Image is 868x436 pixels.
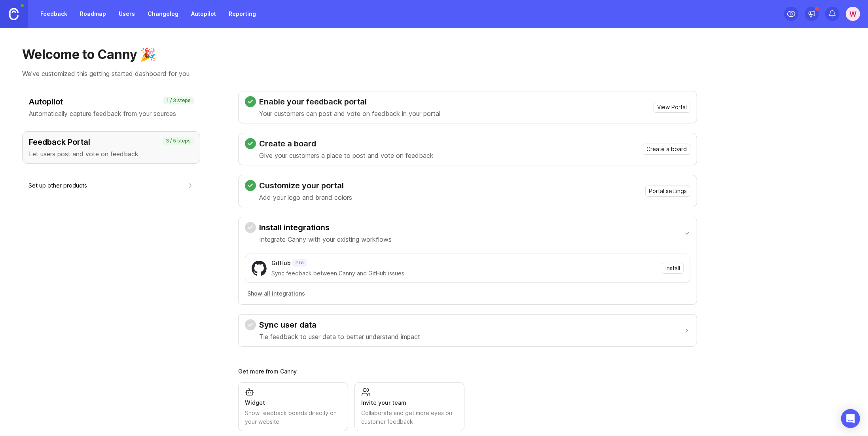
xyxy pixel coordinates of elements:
[361,398,458,407] div: Invite your team
[259,235,392,244] p: Integrate Canny with your existing workflows
[252,261,267,276] img: GitHub
[29,149,193,159] p: Let users post and vote on feedback
[143,7,183,21] a: Changelog
[271,259,291,267] div: GitHub
[167,97,191,104] p: 1 / 3 steps
[238,369,697,374] div: Get more from Canny
[245,409,341,426] div: Show feedback boards directly on your website
[259,222,392,233] h3: Install integrations
[238,382,348,431] a: WidgetShow feedback boards directly on your website
[259,138,434,149] h3: Create a board
[259,151,434,160] p: Give your customers a place to post and vote on feedback
[245,289,307,298] button: Show all integrations
[662,263,684,274] button: Install
[646,145,687,153] span: Create a board
[657,103,687,111] span: View Portal
[22,131,200,164] button: Feedback PortalLet users post and vote on feedback3 / 5 steps
[166,138,191,144] p: 3 / 5 steps
[28,176,194,194] button: Set up other products
[245,398,341,407] div: Widget
[259,180,352,191] h3: Customize your portal
[649,187,687,195] span: Portal settings
[36,7,72,21] a: Feedback
[186,7,221,21] a: Autopilot
[643,144,690,155] button: Create a board
[645,186,690,197] button: Portal settings
[29,96,193,107] h3: Autopilot
[245,315,690,346] button: Sync user dataTie feedback to user data to better understand impact
[846,7,860,21] button: W
[259,319,420,330] h3: Sync user data
[259,96,440,107] h3: Enable your feedback portal
[354,382,464,431] a: Invite your teamCollaborate and get more eyes on customer feedback
[361,409,458,426] div: Collaborate and get more eyes on customer feedback
[22,47,846,63] h1: Welcome to Canny 🎉
[22,69,846,78] p: We've customized this getting started dashboard for you
[29,109,193,118] p: Automatically capture feedback from your sources
[245,289,690,298] a: Show all integrations
[22,91,200,123] button: AutopilotAutomatically capture feedback from your sources1 / 3 steps
[9,8,19,20] img: Canny Home
[224,7,261,21] a: Reporting
[259,332,420,341] p: Tie feedback to user data to better understand impact
[259,109,440,118] p: Your customers can post and vote on feedback in your portal
[271,269,657,278] div: Sync feedback between Canny and GitHub issues
[665,264,680,272] span: Install
[75,7,111,21] a: Roadmap
[245,249,690,304] div: Install integrationsIntegrate Canny with your existing workflows
[245,217,690,249] button: Install integrationsIntegrate Canny with your existing workflows
[296,260,304,266] p: Pro
[29,136,193,148] h3: Feedback Portal
[841,409,860,428] div: Open Intercom Messenger
[654,102,690,113] button: View Portal
[259,193,352,202] p: Add your logo and brand colors
[114,7,140,21] a: Users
